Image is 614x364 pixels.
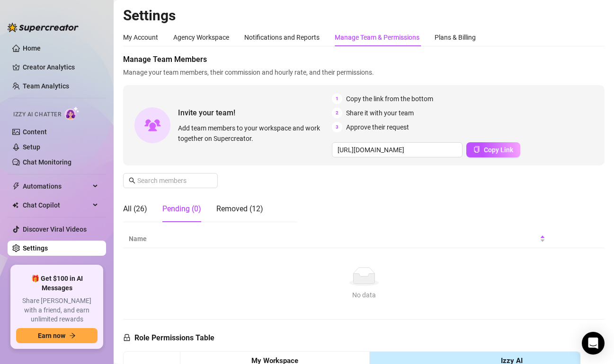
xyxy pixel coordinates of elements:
[332,108,342,118] span: 2
[123,67,605,78] span: Manage your team members, their commission and hourly rate, and their permissions.
[346,108,414,118] span: Share it with your team
[38,332,65,339] span: Earn now
[123,7,605,25] h2: Settings
[65,106,80,120] img: AI Chatter
[133,290,595,300] div: No data
[332,122,342,132] span: 3
[23,128,47,136] a: Content
[8,23,79,32] img: logo-BBDzfeDw.svg
[123,54,605,65] span: Manage Team Members
[13,110,61,119] span: Izzy AI Chatter
[346,122,409,132] span: Approve their request
[484,146,513,154] span: Copy Link
[69,332,76,339] span: arrow-right
[435,32,476,43] div: Plans & Billing
[129,177,135,184] span: search
[23,143,40,151] a: Setup
[16,296,98,324] span: Share [PERSON_NAME] with a friend, and earn unlimited rewards
[16,274,98,293] span: 🎁 Get $100 in AI Messages
[23,198,90,213] span: Chat Copilot
[173,32,229,43] div: Agency Workspace
[16,328,98,343] button: Earn nowarrow-right
[23,244,48,252] a: Settings
[23,225,87,233] a: Discover Viral Videos
[23,179,90,194] span: Automations
[123,230,551,248] th: Name
[216,203,263,215] div: Removed (12)
[23,44,41,52] a: Home
[137,175,205,186] input: Search members
[123,203,147,215] div: All (26)
[12,182,20,190] span: thunderbolt
[12,202,18,208] img: Chat Copilot
[473,146,480,153] span: copy
[582,332,605,355] div: Open Intercom Messenger
[129,234,538,244] span: Name
[123,334,131,341] span: lock
[23,60,98,75] a: Creator Analytics
[178,123,328,144] span: Add team members to your workspace and work together on Supercreator.
[162,203,201,215] div: Pending (0)
[123,332,214,344] h5: Role Permissions Table
[335,32,419,43] div: Manage Team & Permissions
[178,107,332,119] span: Invite your team!
[23,158,71,166] a: Chat Monitoring
[346,94,433,104] span: Copy the link from the bottom
[23,82,69,90] a: Team Analytics
[244,32,320,43] div: Notifications and Reports
[332,94,342,104] span: 1
[466,142,520,157] button: Copy Link
[123,32,158,43] div: My Account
